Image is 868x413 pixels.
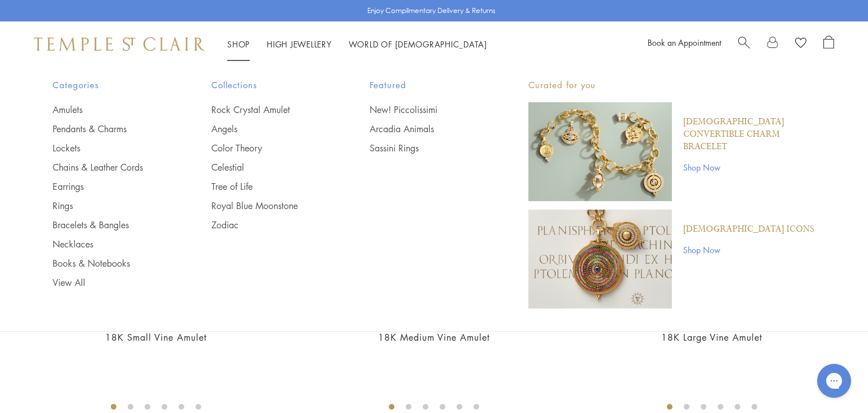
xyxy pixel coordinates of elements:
a: Color Theory [211,142,325,154]
a: Angels [211,123,325,135]
a: Rings [53,199,166,212]
a: Books & Notebooks [53,257,166,269]
a: Zodiac [211,219,325,231]
a: Pendants & Charms [53,123,166,135]
a: Shop Now [683,244,814,256]
a: Search [738,36,750,53]
a: Tree of Life [211,180,325,193]
a: Royal Blue Moonstone [211,199,325,212]
a: 18K Large Vine Amulet [661,331,762,344]
span: Featured [370,78,483,92]
a: Chains & Leather Cords [53,161,166,173]
a: View All [53,276,166,289]
a: [DEMOGRAPHIC_DATA] Convertible Charm Bracelet [683,116,815,153]
a: Amulets [53,103,166,116]
a: 18K Medium Vine Amulet [378,331,490,344]
span: Categories [53,78,166,92]
a: Book an Appointment [648,37,721,48]
a: New! Piccolissimi [370,103,483,116]
a: Bracelets & Bangles [53,219,166,231]
nav: Main navigation [227,37,487,51]
a: High JewelleryHigh Jewellery [267,38,332,50]
a: Open Shopping Bag [823,36,834,53]
a: Earrings [53,180,166,193]
img: Temple St. Clair [34,37,205,51]
a: Shop Now [683,161,815,173]
a: Arcadia Animals [370,123,483,135]
a: Celestial [211,161,325,173]
a: Rock Crystal Amulet [211,103,325,116]
span: Collections [211,78,325,92]
a: View Wishlist [795,36,806,53]
a: Sassini Rings [370,142,483,154]
a: 18K Small Vine Amulet [105,331,207,344]
a: Lockets [53,142,166,154]
a: [DEMOGRAPHIC_DATA] Icons [683,223,814,236]
a: Necklaces [53,238,166,250]
a: ShopShop [227,38,250,50]
iframe: Gorgias live chat messenger [811,360,857,402]
p: Enjoy Complimentary Delivery & Returns [367,5,496,16]
p: Curated for you [528,78,815,92]
a: World of [DEMOGRAPHIC_DATA]World of [DEMOGRAPHIC_DATA] [349,38,487,50]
